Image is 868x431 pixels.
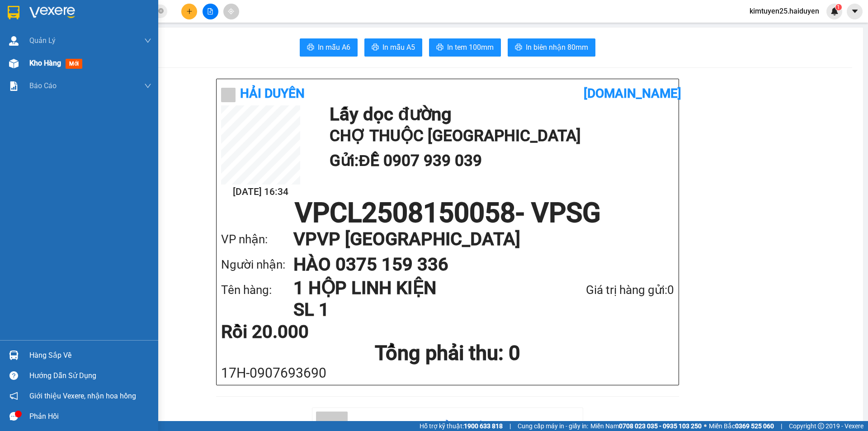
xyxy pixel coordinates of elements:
[9,59,19,68] img: warehouse-icon
[8,8,139,19] div: VP Cai Lậy
[181,4,197,19] button: plus
[8,29,139,42] div: 0907939039
[207,8,213,14] span: file-add
[515,43,522,52] span: printer
[293,252,656,277] h1: HÀO 0375 159 336
[835,4,842,10] sup: 1
[144,37,151,44] span: down
[447,42,494,53] span: In tem 100mm
[293,227,656,252] h1: VP VP [GEOGRAPHIC_DATA]
[837,4,840,10] span: 1
[8,42,139,74] span: CHỢ THUỘC [GEOGRAPHIC_DATA]
[158,7,164,16] span: close-circle
[223,4,239,19] button: aim
[9,412,18,421] span: message
[29,369,151,383] div: Hướng dẫn sử dụng
[9,371,18,380] span: question-circle
[526,42,588,53] span: In biên nhận 80mm
[221,365,674,380] div: 17H-0907693690
[8,19,139,29] div: ĐỀ
[509,421,511,431] span: |
[330,148,670,173] h1: Gửi: ĐỀ 0907 939 039
[293,299,538,321] h1: SL 1
[221,323,371,341] div: Rồi 20.000
[318,42,350,53] span: In mẫu A6
[29,349,151,362] div: Hàng sắp về
[221,199,674,227] h1: VPCL2508150058 - VPSG
[158,8,164,14] span: close-circle
[8,47,21,57] span: DĐ:
[464,422,503,430] strong: 1900 633 818
[9,350,19,360] img: warehouse-icon
[518,421,588,431] span: Cung cấp máy in - giấy in:
[372,43,379,52] span: printer
[9,392,18,400] span: notification
[420,421,503,431] span: Hỗ trợ kỹ thuật:
[382,42,415,53] span: In mẫu A5
[9,81,19,91] img: solution-icon
[364,38,422,57] button: printerIn mẫu A5
[590,421,702,431] span: Miền Nam
[9,36,19,46] img: warehouse-icon
[221,341,674,365] h1: Tổng phải thu: 0
[221,185,300,199] h2: [DATE] 16:34
[144,82,151,90] span: down
[293,277,538,299] h1: 1 HỘP LINH KIỆN
[330,123,670,148] h2: CHỢ THUỘC [GEOGRAPHIC_DATA]
[830,7,839,15] img: icon-new-feature
[709,421,774,431] span: Miền Bắc
[221,230,293,249] div: VP nhận:
[228,8,234,14] span: aim
[818,423,824,429] span: copyright
[221,281,293,299] div: Tên hàng:
[307,43,314,52] span: printer
[29,59,61,67] span: Kho hàng
[436,43,443,52] span: printer
[300,38,358,57] button: printerIn mẫu A6
[429,38,501,57] button: printerIn tem 100mm
[538,281,674,299] div: Giá trị hàng gửi: 0
[186,8,193,14] span: plus
[29,390,136,402] span: Giới thiệu Vexere, nhận hoa hồng
[742,5,826,17] span: kimtuyen25.haiduyen
[619,422,702,430] strong: 0708 023 035 - 0935 103 250
[330,105,670,123] h1: Lấy dọc đường
[704,424,707,428] span: ⚪️
[221,256,293,274] div: Người nhận:
[847,4,863,19] button: caret-down
[851,7,859,15] span: caret-down
[8,6,19,19] img: logo-vxr
[240,86,305,101] b: Hải Duyên
[584,86,681,101] b: [DOMAIN_NAME]
[29,35,56,46] span: Quản Lý
[29,80,57,91] span: Báo cáo
[8,9,22,18] span: Gửi:
[508,38,595,57] button: printerIn biên nhận 80mm
[66,59,82,69] span: mới
[29,410,151,423] div: Phản hồi
[203,4,218,19] button: file-add
[735,422,774,430] strong: 0369 525 060
[781,421,782,431] span: |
